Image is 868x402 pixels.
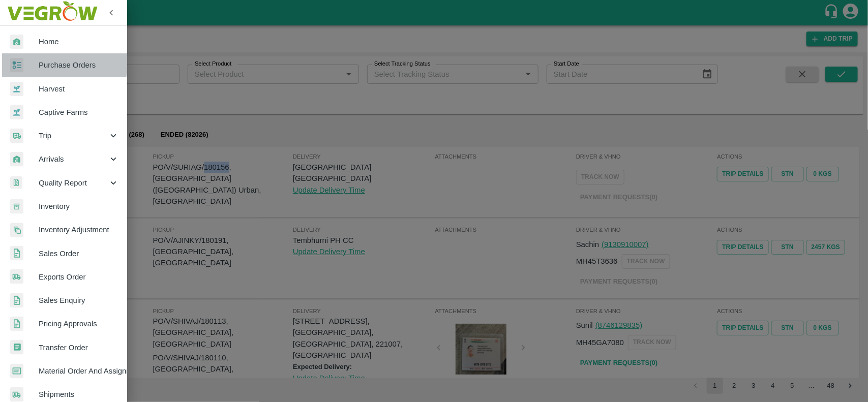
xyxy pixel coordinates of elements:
img: shipments [10,269,23,284]
span: Quality Report [39,177,108,189]
span: Sales Enquiry [39,295,119,306]
span: Inventory Adjustment [39,224,119,235]
span: Arrivals [39,153,108,165]
span: Transfer Order [39,342,119,353]
img: whArrival [10,35,23,49]
img: whInventory [10,199,23,214]
span: Trip [39,130,108,141]
span: Captive Farms [39,107,119,118]
img: inventory [10,223,23,237]
img: shipments [10,387,23,402]
span: Pricing Approvals [39,318,119,329]
img: sales [10,317,23,331]
span: Sales Order [39,248,119,259]
img: whTransfer [10,340,23,355]
span: Material Order And Assignment [39,365,119,377]
span: Shipments [39,389,119,400]
span: Inventory [39,201,119,212]
img: qualityReport [10,176,22,189]
span: Purchase Orders [39,59,119,71]
img: harvest [10,105,23,120]
span: Home [39,36,119,47]
img: delivery [10,129,23,143]
img: reciept [10,58,23,73]
img: sales [10,246,23,261]
span: Exports Order [39,271,119,283]
img: centralMaterial [10,364,23,379]
span: Harvest [39,83,119,95]
img: sales [10,293,23,308]
img: harvest [10,81,23,97]
img: whArrival [10,152,23,167]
